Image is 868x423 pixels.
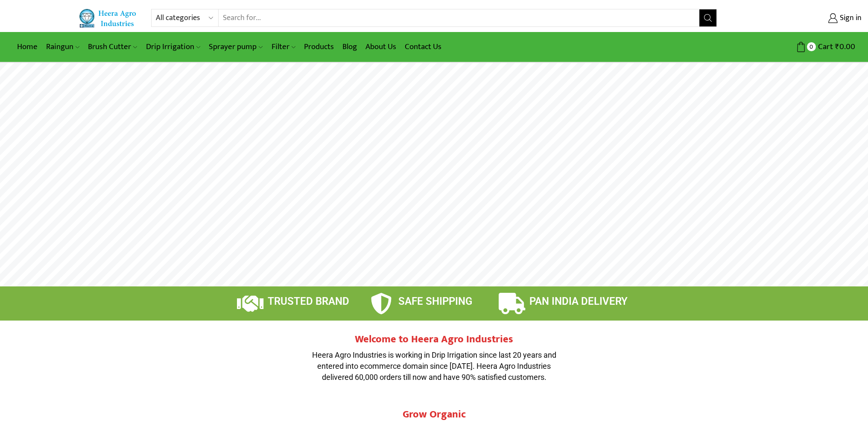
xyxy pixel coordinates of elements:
[835,40,839,53] span: ₹
[403,406,466,423] span: Grow Organic
[306,350,562,382] p: Heera Agro Industries is working in Drip Irrigation since last 20 years and entered into ecommerc...
[13,37,42,57] a: Home
[725,39,855,55] a: 0 Cart ₹0.00
[84,37,141,57] a: Brush Cutter
[42,37,84,57] a: Raingun
[306,333,562,346] h2: Welcome to Heera Agro Industries
[268,295,349,307] span: TRUSTED BRAND
[338,37,361,57] a: Blog
[807,42,816,51] span: 0
[699,9,716,26] button: Search button
[205,37,267,57] a: Sprayer pump
[142,37,205,57] a: Drip Irrigation
[361,37,400,57] a: About Us
[398,295,472,307] span: SAFE SHIPPING
[219,9,699,26] input: Search for...
[730,11,862,26] a: Sign in
[529,295,628,307] span: PAN INDIA DELIVERY
[400,37,446,57] a: Contact Us
[300,37,338,57] a: Products
[816,41,833,53] span: Cart
[267,37,300,57] a: Filter
[835,40,855,53] bdi: 0.00
[838,13,862,24] span: Sign in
